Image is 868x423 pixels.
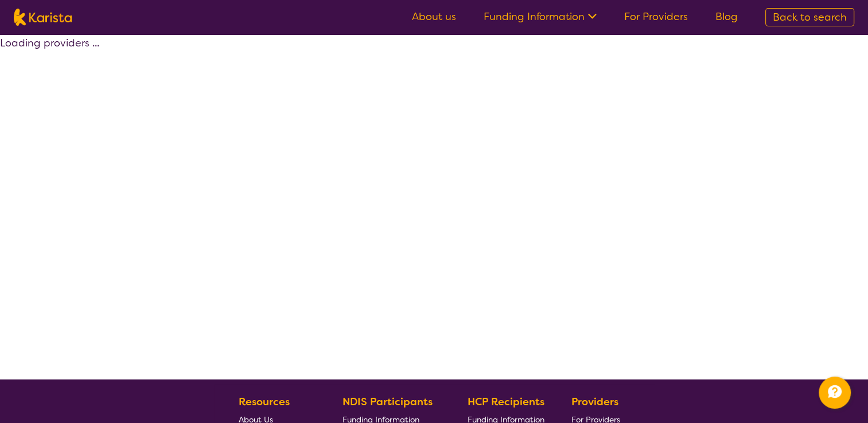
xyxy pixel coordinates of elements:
img: Karista logo [14,9,72,26]
a: Back to search [765,8,854,26]
b: HCP Recipients [468,395,544,409]
a: Funding Information [484,10,597,23]
span: Back to search [773,10,847,24]
a: About us [412,10,456,23]
b: NDIS Participants [342,395,433,409]
b: Resources [239,395,290,409]
button: Channel Menu [819,377,851,409]
a: Blog [715,10,738,23]
a: For Providers [624,10,688,23]
b: Providers [571,395,618,409]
